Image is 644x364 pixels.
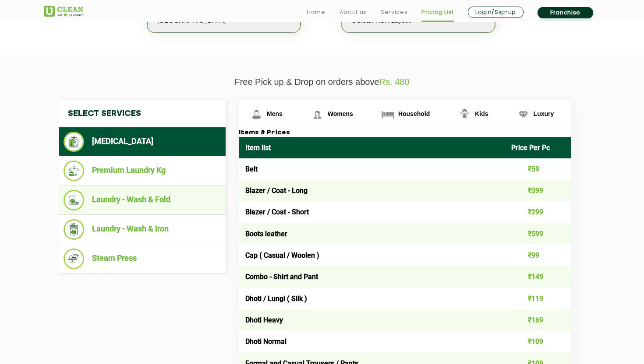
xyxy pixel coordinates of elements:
[239,287,505,309] td: Dhoti / Lungi ( Silk )
[239,245,505,266] td: Cap ( Casual / Woolen )
[239,137,505,158] th: Item list
[516,107,531,122] img: Luxury
[44,6,83,17] img: UClean Laundry and Dry Cleaning
[44,77,600,87] p: Free Pick up & Drop on orders above
[505,137,571,158] th: Price Per Pc
[505,158,571,180] td: ₹59
[64,132,221,152] li: [MEDICAL_DATA]
[239,309,505,331] td: Dhoti Heavy
[64,248,84,269] img: Steam Press
[64,161,221,181] li: Premium Laundry Kg
[505,201,571,223] td: ₹299
[64,132,84,152] img: Dry Cleaning
[239,180,505,201] td: Blazer / Coat - Long
[64,161,84,181] img: Premium Laundry Kg
[64,190,221,210] li: Laundry - Wash & Fold
[239,201,505,223] td: Blazer / Coat - Short
[64,190,84,210] img: Laundry - Wash & Fold
[239,158,505,180] td: Belt
[239,331,505,352] td: Dhoti Normal
[475,110,488,117] span: Kids
[380,107,396,122] img: Household
[310,107,325,122] img: Womens
[505,266,571,287] td: ₹149
[307,7,326,17] a: Home
[340,7,367,17] a: About us
[249,107,264,122] img: Mens
[328,110,353,117] span: Womens
[64,248,221,269] li: Steam Press
[505,223,571,245] td: ₹599
[398,110,430,117] span: Household
[239,266,505,287] td: Combo - Shirt and Pant
[505,287,571,309] td: ₹119
[468,7,524,18] a: Login/Signup
[59,100,226,127] h4: Select Services
[505,245,571,266] td: ₹99
[64,219,221,240] li: Laundry - Wash & Iron
[505,331,571,352] td: ₹109
[239,129,571,137] h3: Items & Prices
[239,223,505,245] td: Boots leather
[505,180,571,201] td: ₹399
[267,110,283,117] span: Mens
[505,309,571,331] td: ₹169
[421,7,454,17] a: Pricing List
[534,110,554,117] span: Luxury
[64,219,84,240] img: Laundry - Wash & Iron
[457,107,472,122] img: Kids
[379,77,410,87] span: Rs. 480
[381,7,407,17] a: Services
[538,7,593,18] a: Franchise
